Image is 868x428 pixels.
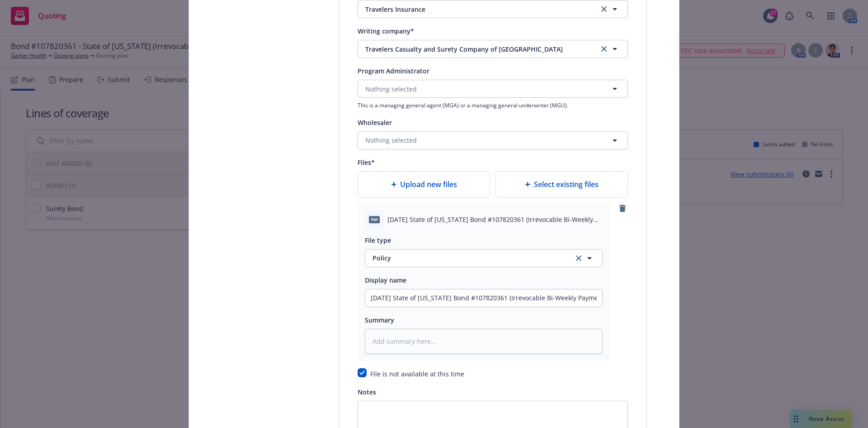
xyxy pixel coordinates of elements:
[617,203,628,214] a: remove
[534,179,599,190] span: Select existing files
[599,4,609,14] a: clear selection
[358,388,376,396] span: Notes
[365,236,391,245] span: File type
[365,276,406,284] span: Display name
[369,216,380,223] span: pdf
[358,40,628,58] button: Travelers Casualty and Surety Company of [GEOGRAPHIC_DATA]clear selection
[358,27,414,35] span: Writing company*
[365,249,603,267] button: Policyclear selection
[370,370,464,378] span: File is not available at this time
[387,215,603,224] span: [DATE] State of [US_STATE] Bond #107820361 (Irrevocable Bi-Weekly Payment Bond).pdf
[400,179,457,190] span: Upload new files
[373,253,563,263] span: Policy
[358,171,490,197] div: Upload new files
[358,158,375,167] span: Files*
[358,80,628,98] button: Nothing selected
[358,101,628,109] span: This is a managing general agent (MGA) or a managing general underwriter (MGU).
[495,171,628,197] div: Select existing files
[365,84,417,94] span: Nothing selected
[365,316,394,324] span: Summary
[365,135,417,145] span: Nothing selected
[599,43,609,54] a: clear selection
[365,44,585,54] span: Travelers Casualty and Surety Company of [GEOGRAPHIC_DATA]
[365,289,602,307] input: Add display name here...
[365,5,585,14] span: Travelers Insurance
[358,131,628,149] button: Nothing selected
[358,118,392,127] span: Wholesaler
[573,253,584,264] a: clear selection
[358,67,429,75] span: Program Administrator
